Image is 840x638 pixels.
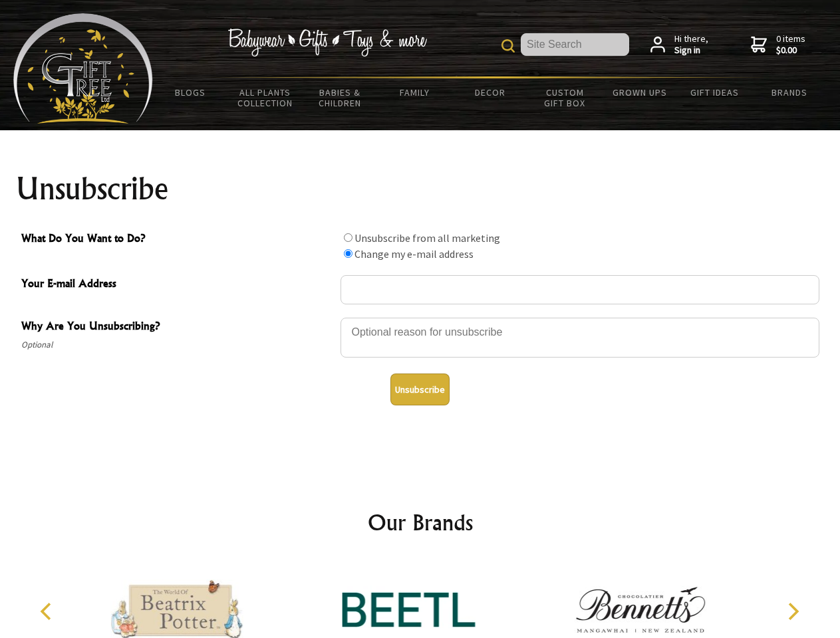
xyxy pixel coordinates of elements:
[751,33,805,56] a: 0 items$0.00
[354,231,500,245] label: Unsubscribe from all marketing
[341,318,819,358] textarea: Why Are You Unsubscribing?
[501,39,515,53] img: product search
[527,78,603,117] a: Custom Gift Box
[344,233,352,242] input: What Do You Want to Do?
[341,275,819,304] input: Your E-mail Address
[21,275,334,294] span: Your E-mail Address
[21,318,334,337] span: Why Are You Unsubscribing?
[776,45,805,56] strong: $0.00
[776,33,805,56] span: 0 items
[153,78,228,106] a: BLOGS
[677,78,752,106] a: Gift Ideas
[227,29,427,56] img: Babywear - Gifts - Toys & more
[228,78,303,117] a: All Plants Collection
[21,337,334,353] span: Optional
[390,373,450,405] button: Unsubscribe
[33,597,63,626] button: Previous
[602,78,677,106] a: Grown Ups
[303,78,378,117] a: Babies & Children
[16,173,825,205] h1: Unsubscribe
[13,13,153,124] img: Babyware - Gifts - Toys and more...
[27,506,814,538] h2: Our Brands
[21,230,334,249] span: What Do You Want to Do?
[752,78,827,106] a: Brands
[778,597,807,626] button: Next
[354,247,474,261] label: Change my e-mail address
[521,33,629,56] input: Site Search
[650,33,708,56] a: Hi there,Sign in
[674,33,708,56] span: Hi there,
[378,78,453,106] a: Family
[674,45,708,56] strong: Sign in
[344,249,352,258] input: What Do You Want to Do?
[452,78,527,106] a: Decor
